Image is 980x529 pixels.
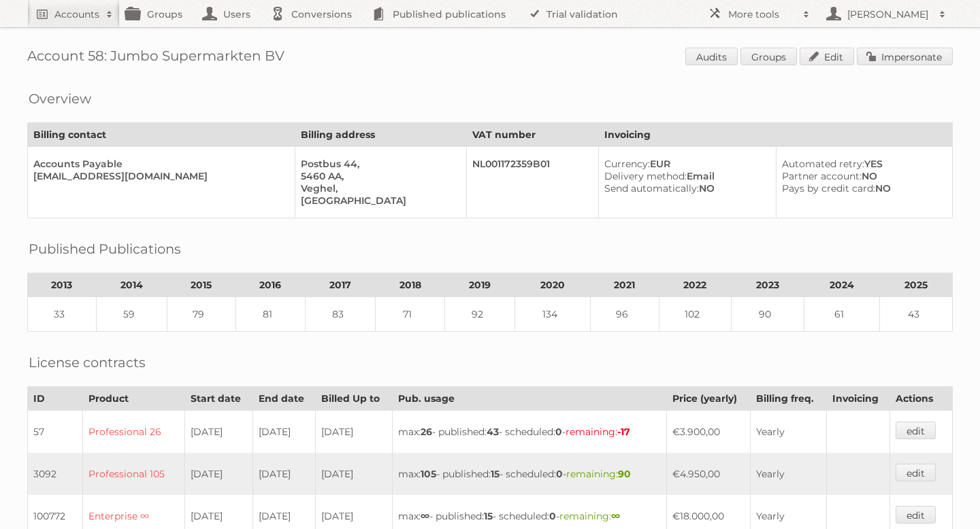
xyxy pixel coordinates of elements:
[750,411,826,454] td: Yearly
[889,387,952,411] th: Actions
[666,453,750,495] td: €4.950,00
[235,273,306,297] th: 2016
[666,387,750,411] th: Price (yearly)
[566,426,630,438] span: remaining:
[566,468,631,480] span: remaining:
[604,170,687,182] span: Delivery method:
[617,426,630,438] strong: -17
[782,182,941,194] div: NO
[896,422,936,439] a: edit
[445,297,515,332] td: 92
[685,48,738,65] a: Audits
[782,170,862,182] span: Partner account:
[732,297,804,332] td: 90
[28,123,295,147] th: Billing contact
[880,273,953,297] th: 2025
[604,182,699,194] span: Send automatically:
[804,273,880,297] th: 2024
[515,273,591,297] th: 2020
[782,158,864,170] span: Automated retry:
[598,123,952,147] th: Invoicing
[604,158,650,170] span: Currency:
[393,453,667,495] td: max: - published: - scheduled: -
[253,411,316,454] td: [DATE]
[732,273,804,297] th: 2023
[896,464,936,481] a: edit
[604,158,765,170] div: EUR
[421,426,432,438] strong: 26
[83,453,185,495] td: Professional 105
[301,194,455,207] div: [GEOGRAPHIC_DATA]
[421,510,429,522] strong: ∞
[491,468,500,480] strong: 15
[306,297,376,332] td: 83
[728,7,796,21] h2: More tools
[611,510,620,522] strong: ∞
[782,182,875,194] span: Pays by credit card:
[591,273,659,297] th: 2021
[659,297,732,332] td: 102
[559,510,620,522] span: remaining:
[167,297,236,332] td: 79
[604,182,765,194] div: NO
[33,170,284,182] div: [EMAIL_ADDRESS][DOMAIN_NAME]
[555,426,562,438] strong: 0
[393,411,667,454] td: max: - published: - scheduled: -
[167,273,236,297] th: 2015
[54,7,99,21] h2: Accounts
[295,123,466,147] th: Billing address
[857,48,953,65] a: Impersonate
[421,468,436,480] strong: 105
[466,123,598,147] th: VAT number
[33,158,284,170] div: Accounts Payable
[29,88,91,109] h2: Overview
[185,411,253,454] td: [DATE]
[445,273,515,297] th: 2019
[466,147,598,218] td: NL001172359B01
[750,387,826,411] th: Billing freq.
[826,387,889,411] th: Invoicing
[604,170,765,182] div: Email
[28,411,83,454] td: 57
[750,453,826,495] td: Yearly
[800,48,854,65] a: Edit
[316,411,393,454] td: [DATE]
[844,7,932,21] h2: [PERSON_NAME]
[666,411,750,454] td: €3.900,00
[27,48,953,68] h1: Account 58: Jumbo Supermarkten BV
[83,387,185,411] th: Product
[301,158,455,170] div: Postbus 44,
[591,297,659,332] td: 96
[618,468,631,480] strong: 90
[393,387,667,411] th: Pub. usage
[185,453,253,495] td: [DATE]
[301,170,455,182] div: 5460 AA,
[28,273,97,297] th: 2013
[28,453,83,495] td: 3092
[29,239,181,259] h2: Published Publications
[515,297,591,332] td: 134
[96,273,167,297] th: 2014
[306,273,376,297] th: 2017
[28,387,83,411] th: ID
[235,297,306,332] td: 81
[375,297,445,332] td: 71
[316,453,393,495] td: [DATE]
[782,158,941,170] div: YES
[782,170,941,182] div: NO
[880,297,953,332] td: 43
[316,387,393,411] th: Billed Up to
[549,510,556,522] strong: 0
[659,273,732,297] th: 2022
[484,510,493,522] strong: 15
[556,468,563,480] strong: 0
[28,297,97,332] td: 33
[96,297,167,332] td: 59
[253,387,316,411] th: End date
[804,297,880,332] td: 61
[185,387,253,411] th: Start date
[896,506,936,524] a: edit
[487,426,499,438] strong: 43
[375,273,445,297] th: 2018
[253,453,316,495] td: [DATE]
